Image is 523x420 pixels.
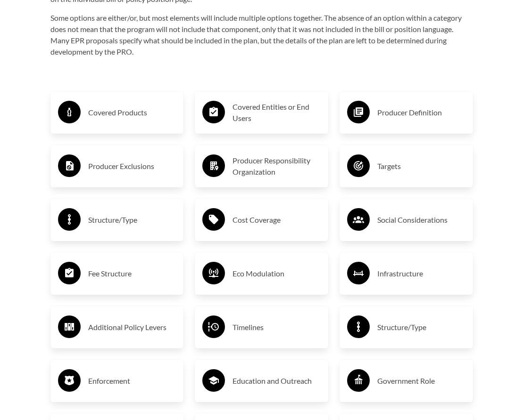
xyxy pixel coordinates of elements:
[377,320,465,335] h3: Structure/Type
[50,12,473,57] p: Some options are either/or, but most elements will include multiple options together. The absence...
[88,159,176,174] h3: Producer Exclusions
[88,212,176,227] h3: Structure/Type
[377,212,465,227] h3: Social Considerations
[232,266,321,281] h3: Eco Modulation
[88,105,176,120] h3: Covered Products
[88,373,176,388] h3: Enforcement
[232,373,321,388] h3: Education and Outreach
[88,266,176,281] h3: Fee Structure
[232,320,321,335] h3: Timelines
[377,266,465,281] h3: Infrastructure
[232,101,321,124] h3: Covered Entities or End Users
[88,320,176,335] h3: Additional Policy Levers
[377,105,465,120] h3: Producer Definition
[377,373,465,388] h3: Government Role
[232,155,321,178] h3: Producer Responsibility Organization
[377,159,465,174] h3: Targets
[232,212,321,227] h3: Cost Coverage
